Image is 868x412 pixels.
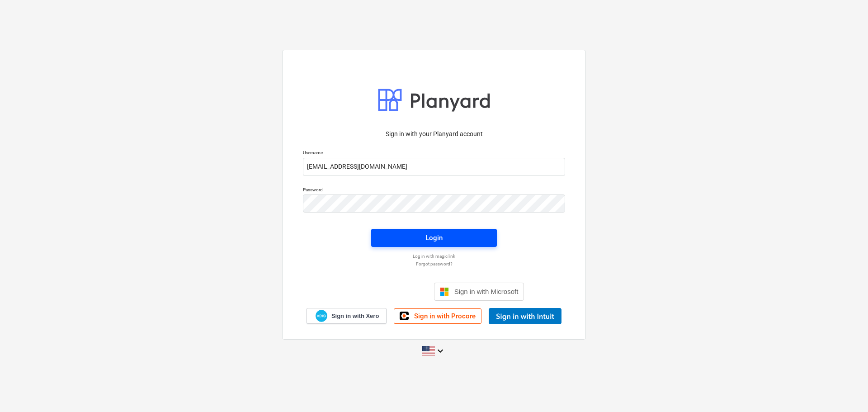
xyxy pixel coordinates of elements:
a: Sign in with Procore [394,308,481,324]
button: Login [371,229,497,247]
i: keyboard_arrow_down [435,346,446,356]
p: Sign in with your Planyard account [303,129,565,139]
span: Sign in with Microsoft [454,288,519,295]
div: Login [425,232,443,244]
iframe: Chat Widget [823,369,868,412]
span: Sign in with Procore [414,312,476,320]
a: Forgot password? [298,261,570,267]
img: Xero logo [316,310,327,322]
a: Sign in with Xero [307,308,387,324]
a: Log in with magic link [298,253,570,259]
span: Sign in with Xero [331,312,379,320]
iframe: Sign in with Google Button [340,282,431,302]
p: Username [303,150,565,157]
p: Password [303,187,565,194]
input: Username [303,158,565,176]
img: Microsoft logo [440,287,449,296]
